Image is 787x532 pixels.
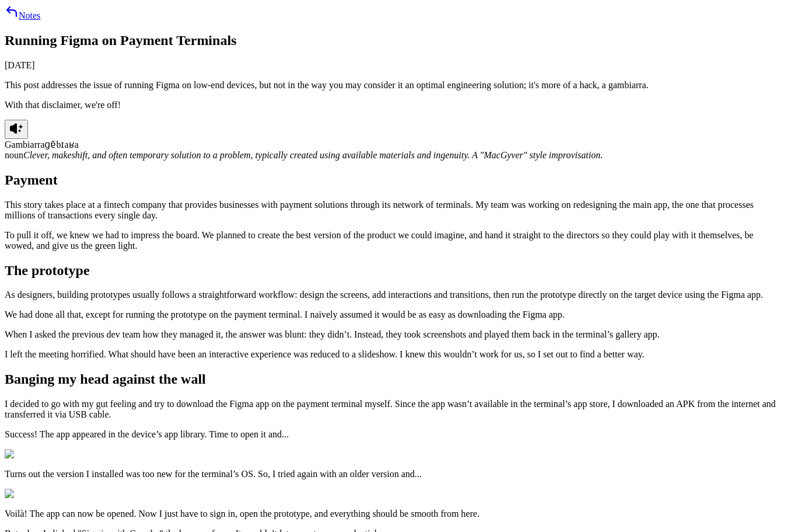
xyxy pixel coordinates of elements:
[5,172,782,188] h2: Payment
[5,60,35,70] time: [DATE]
[5,509,782,519] p: Voilà! The app can now be opened. Now I just have to sign in, open the prototype, and everything ...
[5,290,782,300] p: As designers, building prototypes usually follows a straightforward workflow: design the screens,...
[5,11,40,20] a: Notes
[5,349,782,360] p: I left the meeting horrified. What should have been an interactive experience was reduced to a sl...
[5,429,782,440] p: Success! The app appeared in the device’s app library. Time to open it and...
[5,80,782,91] p: This post addresses the issue of running Figma on low-end devices, but not in the way you may con...
[5,489,37,499] img: Image
[44,140,78,149] span: ɡɐ̃bɪaʁa
[5,150,23,160] span: noun
[5,449,37,460] img: Image
[5,329,782,340] p: When I asked the previous dev team how they managed it, the answer was blunt: they didn’t. Instea...
[5,310,782,320] p: We had done all that, except for running the prototype on the payment terminal. I naively assumed...
[5,33,782,48] h1: Running Figma on Payment Terminals
[5,100,782,110] p: With that disclaimer, we're off!
[5,263,782,279] h2: The prototype
[5,399,782,420] p: I decided to go with my gut feeling and try to download the Figma app on the payment terminal mys...
[5,140,44,149] span: Gambiarra
[5,200,782,221] p: This story takes place at a fintech company that provides businesses with payment solutions throu...
[5,371,782,387] h2: Banging my head against the wall
[5,230,782,251] p: To pull it off, we knew we had to impress the board. We planned to create the best version of the...
[23,150,603,160] em: Clever, makeshift, and often temporary solution to a problem, typically created using available m...
[5,469,782,479] p: Turns out the version I installed was too new for the terminal’s OS. So, I tried again with an ol...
